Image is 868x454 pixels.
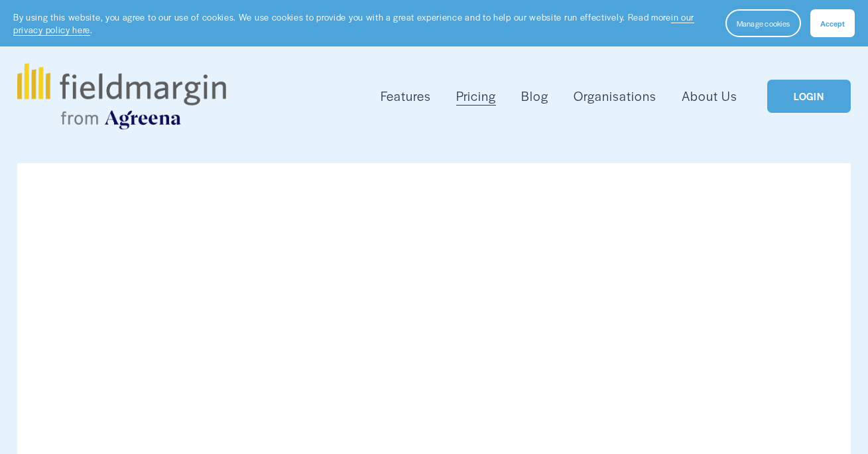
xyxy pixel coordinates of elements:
[521,86,548,107] a: Blog
[381,86,431,107] a: folder dropdown
[820,18,845,29] span: Accept
[574,86,656,107] a: Organisations
[13,11,694,36] a: in our privacy policy here
[767,80,851,113] a: LOGIN
[13,11,712,37] p: By using this website, you agree to our use of cookies. We use cookies to provide you with a grea...
[725,9,801,37] button: Manage cookies
[682,86,737,107] a: About Us
[17,63,225,129] img: fieldmargin.com
[381,87,431,106] span: Features
[737,18,790,29] span: Manage cookies
[810,9,855,37] button: Accept
[456,86,496,107] a: Pricing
